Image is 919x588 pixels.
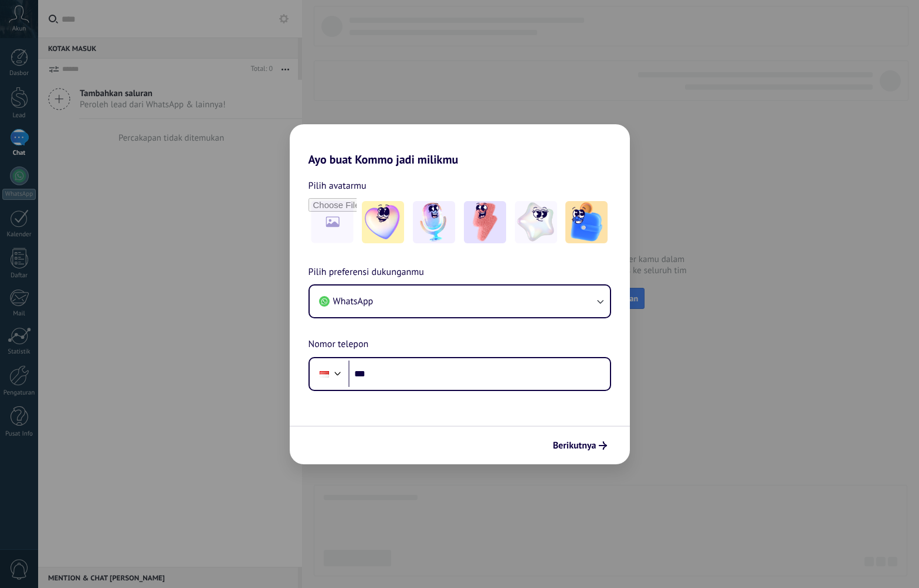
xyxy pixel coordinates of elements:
button: WhatsApp [310,285,610,317]
img: -3.jpeg [464,201,506,243]
span: Pilih avatarmu [308,178,367,193]
img: -2.jpeg [413,201,455,243]
span: Berikutnya [553,441,596,450]
img: -5.jpeg [565,201,608,243]
span: Pilih preferensi dukunganmu [308,265,424,280]
img: -1.jpeg [362,201,404,243]
h2: Ayo buat Kommo jadi milikmu [290,124,630,166]
span: WhatsApp [333,295,374,307]
img: -4.jpeg [515,201,557,243]
button: Berikutnya [548,436,612,456]
div: Indonesia: + 62 [313,362,335,386]
span: Nomor telepon [308,337,369,352]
